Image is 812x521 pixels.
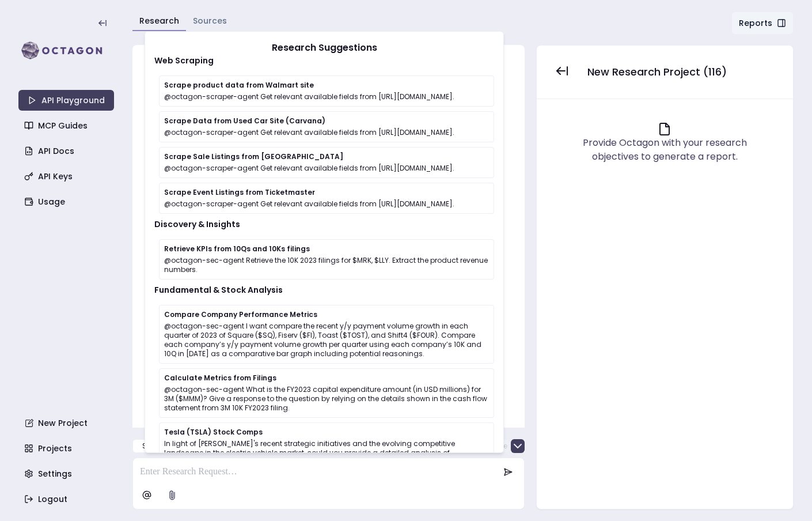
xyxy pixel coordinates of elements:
[18,39,114,62] img: logo-rect-yK7x_WSZ.svg
[164,152,489,161] p: Scrape Sale Listings from [GEOGRAPHIC_DATA]
[164,428,489,437] p: Tesla (TSLA) Stock Comps
[154,41,494,55] p: Research Suggestions
[20,166,115,187] a: API Keys
[193,15,227,27] a: Sources
[164,256,489,274] p: @octagon-sec-agent Retrieve the 10K 2023 filings for $MRK, $LLY. Extract the product revenue numb...
[20,413,115,433] a: New Project
[154,218,494,230] p: Discovery & Insights
[164,199,489,209] p: @octagon-scraper-agent Get relevant available fields from [URL][DOMAIN_NAME].
[154,55,494,66] p: Web Scraping
[20,191,115,212] a: Usage
[139,15,179,27] a: Research
[164,373,489,383] p: Calculate Metrics from Filings
[164,116,489,126] p: Scrape Data from Used Car Site (Carvana)
[164,439,489,494] p: In light of [PERSON_NAME]'s recent strategic initiatives and the evolving competitive landscape i...
[132,439,292,453] button: Scrape product data from Walmart site
[164,164,489,173] p: @octagon-scraper-agent Get relevant available fields from [URL][DOMAIN_NAME].
[20,463,115,484] a: Settings
[18,90,114,111] a: API Playground
[164,244,489,254] p: Retrieve KPIs from 10Qs and 10Ks filings
[578,59,736,85] button: New Research Project (116)
[164,92,489,101] p: @octagon-scraper-agent Get relevant available fields from [URL][DOMAIN_NAME].
[20,438,115,459] a: Projects
[20,115,115,136] a: MCP Guides
[731,12,794,35] button: Reports
[154,284,494,296] p: Fundamental & Stock Analysis
[560,136,770,164] div: Provide Octagon with your research objectives to generate a report.
[164,81,489,90] p: Scrape product data from Walmart site
[164,385,489,413] p: @octagon-sec-agent What is the FY2023 capital expenditure amount (in USD millions) for 3M ($MMM)?...
[164,188,489,197] p: Scrape Event Listings from Ticketmaster
[20,141,115,161] a: API Docs
[164,128,489,137] p: @octagon-scraper-agent Get relevant available fields from [URL][DOMAIN_NAME].
[20,489,115,509] a: Logout
[164,310,489,319] p: Compare Company Performance Metrics
[164,322,489,358] p: @octagon-sec-agent I want compare the recent y/y payment volume growth in each quarter of 2023 of...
